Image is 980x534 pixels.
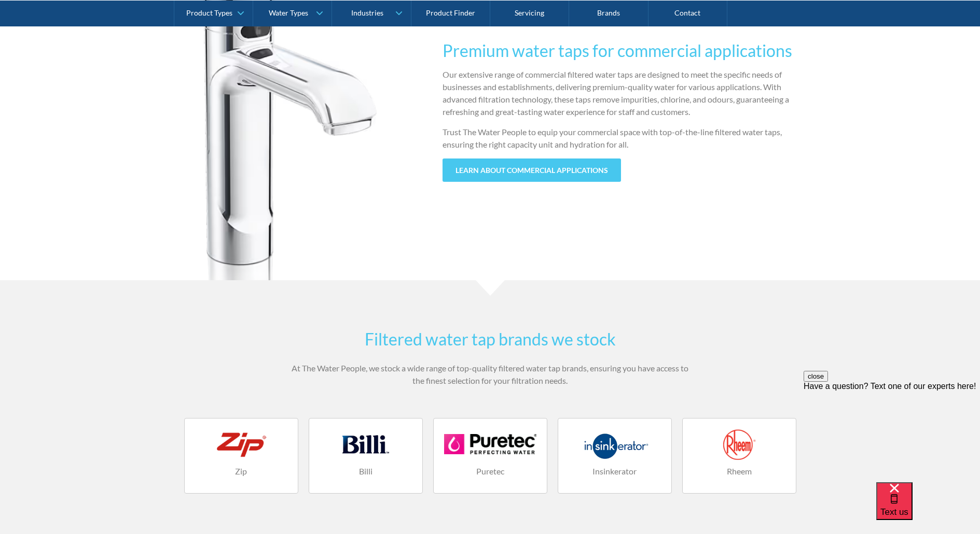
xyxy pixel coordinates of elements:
[569,465,661,478] h4: Insinkerator
[876,482,980,534] iframe: podium webchat widget bubble
[186,8,232,17] div: Product Types
[443,126,796,151] p: Trust The Water People to equip your commercial space with top-of-the-line filtered water taps, e...
[443,68,796,118] p: Our extensive range of commercial filtered water taps are designed to meet the specific needs of ...
[288,362,693,387] p: At The Water People, we stock a wide range of top-quality filtered water tap brands, ensuring you...
[693,465,785,478] h4: Rheem
[351,8,383,17] div: Industries
[443,158,621,182] a: learn about commercial applications
[433,418,547,494] a: Puretec
[288,327,693,352] h2: Filtered water tap brands we stock
[320,465,412,478] h4: Billi
[309,418,423,494] a: Billi
[195,465,287,478] h4: Zip
[682,418,796,494] a: Rheem
[269,8,308,17] div: Water Types
[443,38,796,63] h2: Premium water taps for commercial applications
[184,418,298,494] a: Zip
[444,465,536,478] h4: Puretec
[558,418,672,494] a: Insinkerator
[804,371,980,495] iframe: podium webchat widget prompt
